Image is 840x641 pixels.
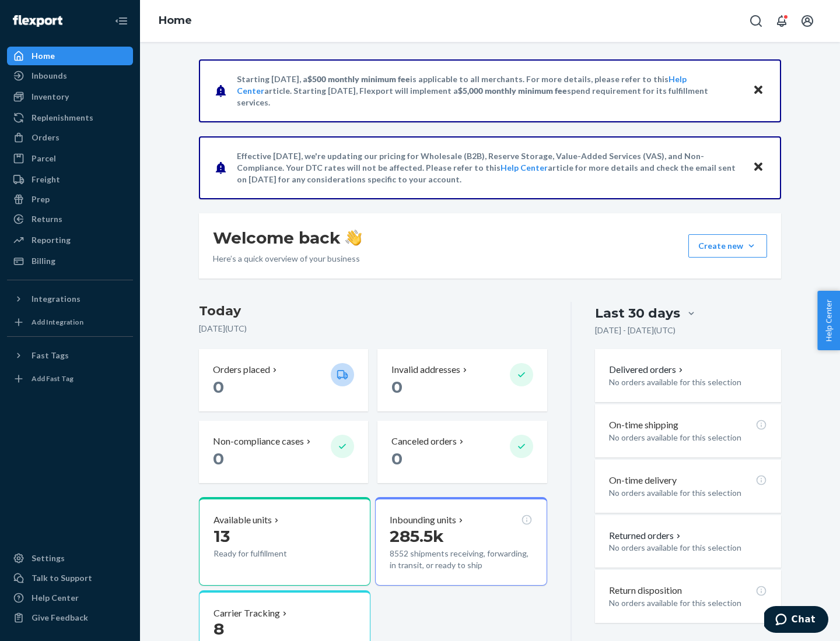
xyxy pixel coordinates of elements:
div: Add Fast Tag [32,374,73,383]
button: Give Feedback [7,608,133,627]
a: Freight [7,170,133,189]
div: Last 30 days [595,304,680,322]
a: Prep [7,190,133,209]
p: Carrier Tracking [213,607,280,620]
a: Billing [7,252,133,270]
p: Starting [DATE], a is applicable to all merchants. For more details, please refer to this article... [237,73,741,108]
a: Returns [7,210,133,228]
button: Non-compliance cases 0 [199,421,368,483]
button: Orders placed 0 [199,349,368,411]
ol: breadcrumbs [149,4,201,38]
span: 8 [213,619,224,639]
a: Settings [7,549,133,568]
div: Billing [32,255,55,267]
a: Inbounds [7,66,133,85]
a: Help Center [501,163,548,172]
div: Freight [32,174,60,185]
p: On-time shipping [609,418,678,432]
p: Orders placed [213,363,270,376]
div: Returns [32,213,62,225]
p: Return disposition [609,584,682,597]
iframe: Opens a widget where you can chat to one of our agents [764,606,828,635]
img: Flexport logo [13,15,62,27]
button: Fast Tags [7,346,133,365]
p: Non-compliance cases [213,435,304,448]
button: Close Navigation [110,9,133,33]
div: Reporting [32,234,71,246]
button: Invalid addresses 0 [377,349,547,411]
p: Invalid addresses [391,363,460,376]
button: Open notifications [770,9,793,33]
p: 8552 shipments receiving, forwarding, in transit, or ready to ship [390,548,532,571]
div: Inventory [32,91,69,103]
button: Close [751,159,766,176]
div: Fast Tags [32,350,69,361]
p: Here’s a quick overview of your business [213,253,362,265]
div: Prep [32,193,50,205]
p: No orders available for this selection [609,542,767,554]
button: Canceled orders 0 [377,421,547,483]
button: Open Search Box [744,9,768,33]
p: No orders available for this selection [609,376,767,388]
a: Inventory [7,87,133,106]
button: Returned orders [609,529,683,543]
h3: Today [199,302,547,320]
p: On-time delivery [609,474,677,487]
a: Home [7,47,133,65]
div: Settings [32,552,65,564]
button: Integrations [7,290,133,308]
div: Replenishments [32,112,93,124]
button: Close [751,82,766,99]
div: Talk to Support [32,572,92,584]
p: Inbounding units [390,513,456,527]
div: Orders [32,132,60,143]
p: Ready for fulfillment [213,548,321,559]
button: Open account menu [796,9,819,33]
div: Add Integration [32,317,83,327]
span: 0 [213,449,224,469]
a: Orders [7,128,133,147]
a: Add Fast Tag [7,369,133,388]
p: No orders available for this selection [609,597,767,609]
span: 285.5k [390,526,444,546]
span: $500 monthly minimum fee [307,74,410,84]
a: Home [159,14,192,27]
span: 0 [391,377,402,397]
a: Reporting [7,231,133,249]
div: Give Feedback [32,612,88,624]
button: Inbounding units285.5k8552 shipments receiving, forwarding, in transit, or ready to ship [375,497,547,586]
div: Integrations [32,293,80,305]
span: 0 [391,449,402,469]
div: Help Center [32,592,79,604]
button: Create new [688,234,767,258]
p: [DATE] - [DATE] ( UTC ) [595,325,675,336]
a: Replenishments [7,108,133,127]
button: Available units13Ready for fulfillment [199,497,370,586]
h1: Welcome back [213,227,362,248]
span: 13 [213,526,230,546]
p: Available units [213,513,272,527]
p: No orders available for this selection [609,487,767,499]
div: Parcel [32,153,56,164]
button: Talk to Support [7,569,133,587]
div: Home [32,50,55,62]
button: Delivered orders [609,363,685,376]
a: Help Center [7,589,133,607]
span: 0 [213,377,224,397]
a: Add Integration [7,313,133,332]
p: [DATE] ( UTC ) [199,323,547,334]
button: Help Center [817,291,840,350]
img: hand-wave emoji [345,230,362,246]
p: Effective [DATE], we're updating our pricing for Wholesale (B2B), Reserve Storage, Value-Added Se... [237,150,741,185]
p: Canceled orders [391,435,457,448]
a: Parcel [7,149,133,168]
div: Inbounds [32,70,67,82]
span: $5,000 monthly minimum fee [458,86,567,96]
p: No orders available for this selection [609,432,767,443]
